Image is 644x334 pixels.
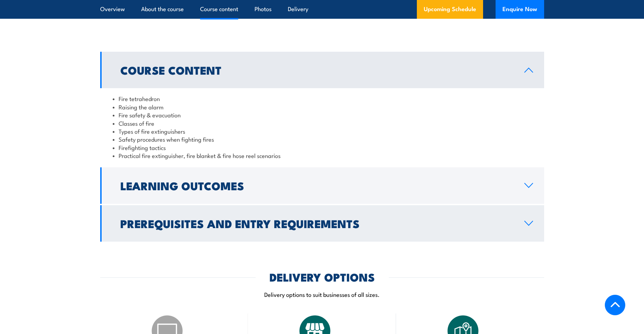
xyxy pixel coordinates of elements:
[120,181,513,190] h2: Learning Outcomes
[113,119,532,127] li: Classes of fire
[113,151,532,159] li: Practical fire extinguisher, fire blanket & fire hose reel scenarios
[100,167,544,204] a: Learning Outcomes
[113,127,532,135] li: Types of fire extinguishers
[113,111,532,119] li: Fire safety & evacuation
[100,205,544,242] a: Prerequisites and Entry Requirements
[113,143,532,151] li: Firefighting tactics
[100,52,544,88] a: Course Content
[120,65,513,75] h2: Course Content
[269,272,375,282] h2: DELIVERY OPTIONS
[120,218,513,228] h2: Prerequisites and Entry Requirements
[113,94,532,102] li: Fire tetrahedron
[113,135,532,143] li: Safety procedures when fighting fires
[113,103,532,111] li: Raising the alarm
[100,290,544,298] p: Delivery options to suit businesses of all sizes.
